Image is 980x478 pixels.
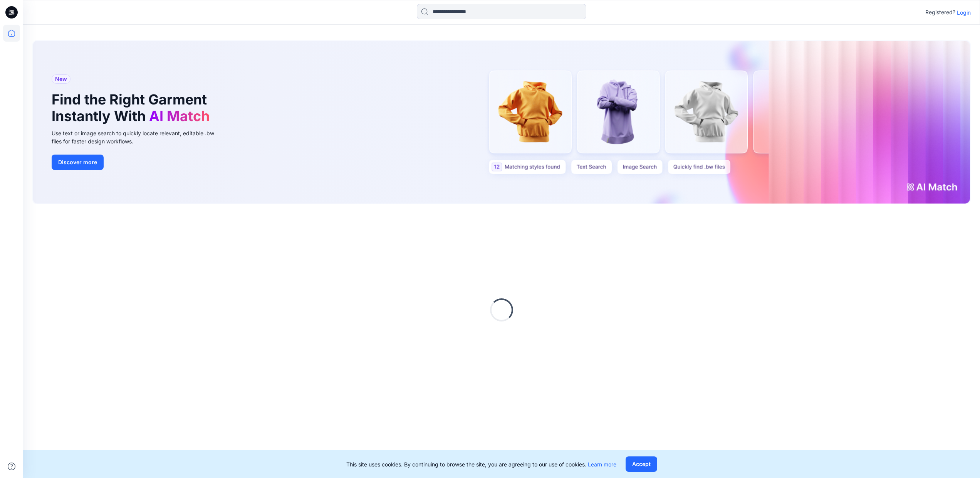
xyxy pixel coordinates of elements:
[52,155,104,170] button: Discover more
[346,460,616,468] p: This site uses cookies. By continuing to browse the site, you are agreeing to our use of cookies.
[55,74,67,84] span: New
[52,129,225,145] div: Use text or image search to quickly locate relevant, editable .bw files for faster design workflows.
[588,461,616,468] a: Learn more
[52,91,213,125] h1: Find the Right Garment Instantly With
[925,8,955,17] p: Registered?
[957,8,971,17] p: Login
[149,108,210,125] span: AI Match
[626,456,657,472] button: Accept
